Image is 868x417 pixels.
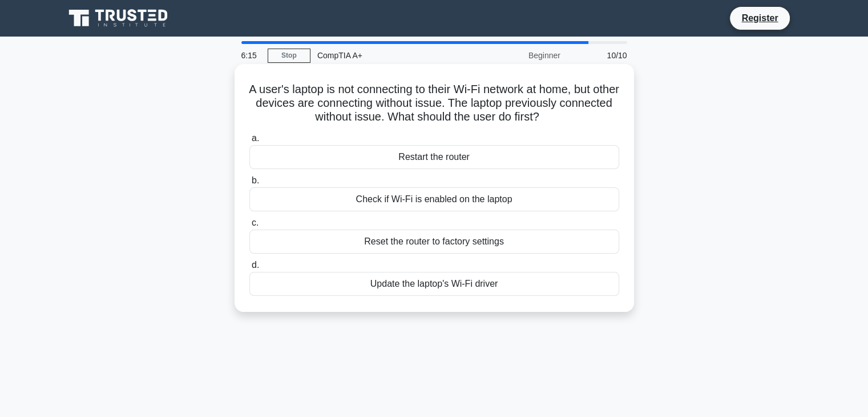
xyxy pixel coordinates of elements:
div: Beginner [467,44,567,67]
div: Restart the router [249,145,619,169]
span: c. [252,218,259,227]
h5: A user's laptop is not connecting to their Wi-Fi network at home, but other devices are connectin... [248,82,620,125]
span: a. [252,133,259,143]
div: Reset the router to factory settings [249,230,619,254]
a: Register [734,11,785,25]
span: d. [252,260,259,270]
div: Check if Wi-Fi is enabled on the laptop [249,187,619,211]
a: Stop [268,49,310,63]
div: Update the laptop's Wi-Fi driver [249,272,619,296]
div: CompTIA A+ [310,44,467,67]
div: 10/10 [567,44,634,67]
div: 6:15 [235,44,268,67]
span: b. [252,175,259,185]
